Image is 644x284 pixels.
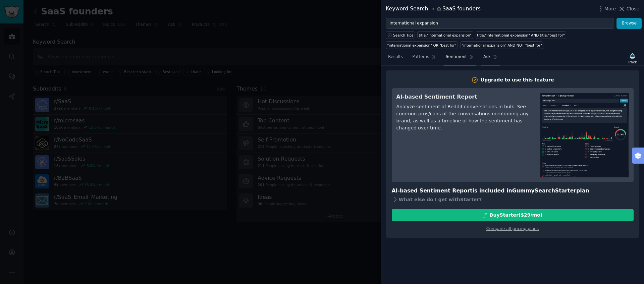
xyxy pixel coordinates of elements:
[481,52,500,65] a: Ask
[387,43,457,48] div: "international expansion" OR "best for"
[628,60,637,64] div: Track
[417,31,473,39] a: title:"international expansion"
[386,31,415,39] button: Search Tips
[410,52,438,65] a: Patterns
[618,5,639,12] button: Close
[392,209,634,221] button: BuyStarter($29/mo)
[386,41,458,49] a: "international expansion" OR "best for"
[626,51,639,65] button: Track
[393,33,414,38] span: Search Tips
[460,41,543,49] a: "international expansion" AND NOT "best for"
[604,5,616,12] span: More
[392,195,634,204] div: What else do I get with Starter ?
[396,93,531,101] h3: AI-based Sentiment Report
[462,43,542,48] div: "international expansion" AND NOT "best for"
[446,54,467,60] span: Sentiment
[430,6,434,12] span: in
[396,103,531,131] div: Analyze sentiment of Reddit conversations in bulk. See common pros/cons of the conversations ment...
[597,5,616,12] button: More
[627,5,639,12] span: Close
[443,52,476,65] a: Sentiment
[481,76,554,83] div: Upgrade to use this feature
[388,54,403,60] span: Results
[419,33,472,38] div: title:"international expansion"
[483,54,491,60] span: Ask
[412,54,429,60] span: Patterns
[512,187,576,194] span: GummySearch Starter
[477,33,565,38] div: title:"international expansion" AND title:"best for"
[476,31,567,39] a: title:"international expansion" AND title:"best for"
[490,212,542,219] div: Buy Starter ($ 29 /mo )
[386,52,405,65] a: Results
[386,18,614,29] input: Try a keyword related to your business
[616,18,642,29] button: Browse
[392,187,634,195] h3: AI-based Sentiment Report is included in plan
[540,93,629,177] img: AI-based Sentiment Report
[486,226,539,231] a: Compare all pricing plans
[386,5,481,13] div: Keyword Search SaaS founders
